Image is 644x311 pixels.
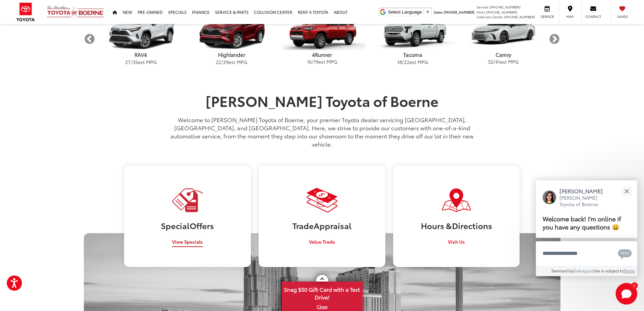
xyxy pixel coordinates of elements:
[282,282,362,303] span: Snag $50 Gift Card with a Test Drive!
[488,58,493,65] span: 32
[460,14,546,50] img: Toyota Camry
[448,238,465,245] span: Visit Us
[129,221,245,230] h3: Special Offers
[279,14,365,50] img: Toyota 4Runner
[426,9,430,15] span: ▼
[616,283,637,305] svg: Start Chat
[223,59,229,65] span: 29
[388,9,430,15] a: Select Language​
[98,14,184,50] img: Toyota RAV4
[616,283,637,305] button: Toggle Chat Window
[309,238,335,245] span: Value Trade
[504,14,535,19] span: [PHONE_NUMBER]
[369,14,456,50] img: Toyota Tacoma
[96,59,186,65] p: / est MPG
[477,14,503,19] span: Collision Center
[259,165,385,267] a: TradeAppraisal Value Trade
[593,268,624,273] span: Use is subject to
[615,14,630,19] span: Saved
[186,51,277,58] p: Highlander
[398,221,515,230] h3: Hours & Directions
[458,58,549,65] p: / est MPG
[165,115,479,148] p: Welcome to [PERSON_NAME] Toyota of Boerne, your premier Toyota dealer servicing [GEOGRAPHIC_DATA]...
[549,33,560,45] button: Next
[404,59,409,65] span: 22
[536,180,637,276] div: Close[PERSON_NAME][PERSON_NAME] Toyota of BoerneWelcome back! I'm online if you have any question...
[619,184,634,198] button: Close
[397,59,402,65] span: 18
[559,195,610,208] p: [PERSON_NAME] Toyota of Boerne
[47,5,104,19] img: Vic Vaughan Toyota of Boerne
[172,238,203,245] span: View Specials
[434,9,443,15] span: Sales
[616,246,634,261] button: Chat with SMS
[393,165,520,267] a: Hours &Directions Visit Us
[441,187,472,213] img: Visit Our Dealership
[618,248,632,259] svg: Text
[188,14,275,50] img: Toyota Highlander
[536,241,637,266] textarea: Type your message
[171,187,204,214] img: Visit Our Dealership
[124,165,251,267] a: SpecialOffers View Specials
[624,268,635,273] a: Terms
[216,59,221,65] span: 22
[133,59,138,65] span: 35
[125,59,130,65] span: 27
[367,51,458,58] p: Tacoma
[277,58,367,65] p: / est MPG
[477,9,485,15] span: Parts
[307,187,338,213] img: Visit Our Dealership
[490,4,521,9] span: [PHONE_NUMBER]
[96,51,186,58] p: RAV4
[264,221,380,230] h3: Trade Appraisal
[84,33,96,45] button: Previous
[388,9,422,15] span: Select Language
[563,14,577,19] span: Map
[84,7,560,71] aside: carousel
[165,93,479,108] h1: [PERSON_NAME] Toyota of Boerne
[458,51,549,58] p: Camry
[559,187,610,195] p: [PERSON_NAME]
[551,268,573,273] span: Serviced by
[186,59,277,65] p: / est MPG
[477,4,488,9] span: Service
[307,58,312,65] span: 16
[486,9,517,15] span: [PHONE_NUMBER]
[444,9,475,15] span: [PHONE_NUMBER]
[543,214,621,231] span: Welcome back! I'm online if you have any questions 😀
[634,284,635,287] span: 1
[277,51,367,58] p: 4Runner
[367,59,458,65] p: / est MPG
[585,14,601,19] span: Contact
[495,58,500,65] span: 41
[314,58,318,65] span: 19
[540,14,555,19] span: Service
[573,268,593,273] a: Gubagoo.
